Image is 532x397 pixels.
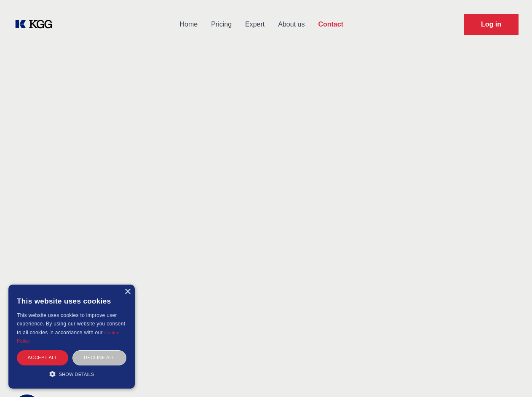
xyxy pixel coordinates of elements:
div: Accept all [17,350,68,365]
a: Home [173,13,204,35]
div: Show details [17,370,126,378]
div: Decline all [72,350,126,365]
span: This website uses cookies to improve user experience. By using our website you consent to all coo... [17,312,125,336]
a: Request Demo [464,14,519,35]
a: KOL Knowledge Platform: Talk to Key External Experts (KEE) [13,18,59,31]
a: Expert [238,13,271,35]
div: This website uses cookies [17,291,126,311]
a: Contact [311,13,350,35]
iframe: Chat Widget [490,357,532,397]
a: Pricing [204,13,238,35]
a: About us [271,13,311,35]
div: Close [124,289,131,295]
span: Show details [59,372,94,377]
a: Cookie Policy [17,330,120,344]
